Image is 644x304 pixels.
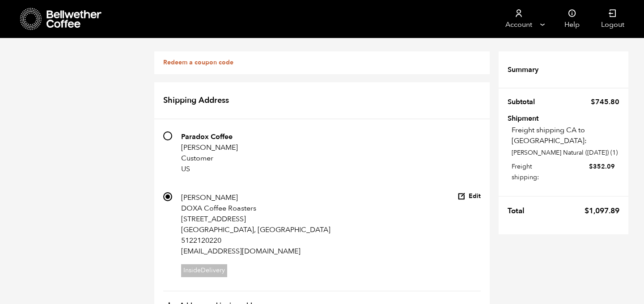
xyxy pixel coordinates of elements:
span: $ [589,162,593,171]
p: [GEOGRAPHIC_DATA], [GEOGRAPHIC_DATA] [181,224,330,235]
p: Customer [181,153,238,164]
a: Redeem a coupon code [163,58,233,67]
strong: Paradox Coffee [181,132,233,142]
p: [STREET_ADDRESS] [181,214,330,224]
th: Subtotal [508,93,540,111]
span: $ [585,206,589,216]
h2: Shipping Address [154,82,490,120]
label: Freight shipping: [512,160,615,183]
p: 5122120220 [181,235,330,246]
p: [PERSON_NAME] [181,192,330,203]
p: Freight shipping CA to [GEOGRAPHIC_DATA]: [512,125,619,146]
bdi: 745.80 [591,97,619,107]
input: [PERSON_NAME] DOXA Coffee Roasters [STREET_ADDRESS] [GEOGRAPHIC_DATA], [GEOGRAPHIC_DATA] 51221202... [163,192,172,201]
p: [PERSON_NAME] Natural ([DATE]) (1) [512,148,619,157]
button: Edit [458,192,481,201]
span: $ [591,97,595,107]
p: [EMAIL_ADDRESS][DOMAIN_NAME] [181,246,330,257]
th: Total [508,201,530,221]
th: Shipment [508,115,559,121]
span: InsideDelivery [181,264,227,277]
p: US [181,164,238,174]
th: Summary [508,60,544,79]
input: Paradox Coffee [PERSON_NAME] Customer US [163,131,172,140]
bdi: 352.09 [589,162,615,171]
bdi: 1,097.89 [585,206,619,216]
p: DOXA Coffee Roasters [181,203,330,214]
p: [PERSON_NAME] [181,142,238,153]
